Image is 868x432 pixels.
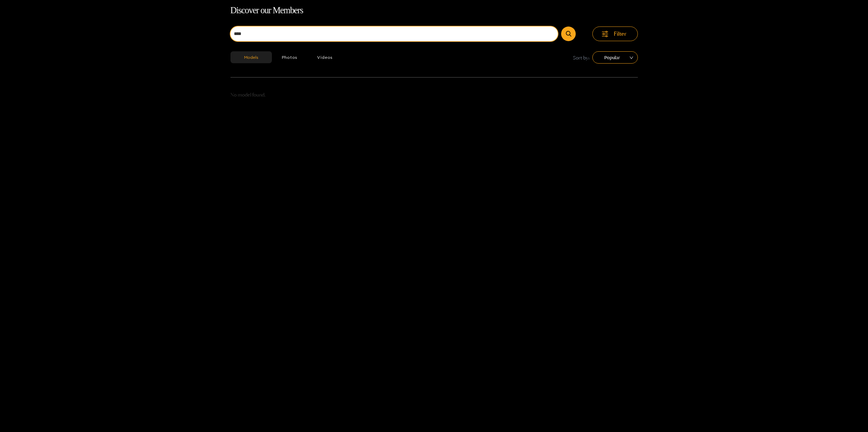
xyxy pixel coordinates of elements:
span: Popular [597,52,633,63]
button: Submit Search [561,27,576,41]
span: Sort by: [573,54,590,62]
button: Models [230,51,272,63]
span: Filter [614,30,627,38]
h1: Discover our Members [230,3,638,18]
button: Filter [592,27,638,41]
p: No model found. [230,91,638,99]
button: Photos [272,51,308,63]
div: sort [592,51,638,64]
button: Videos [307,51,343,63]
